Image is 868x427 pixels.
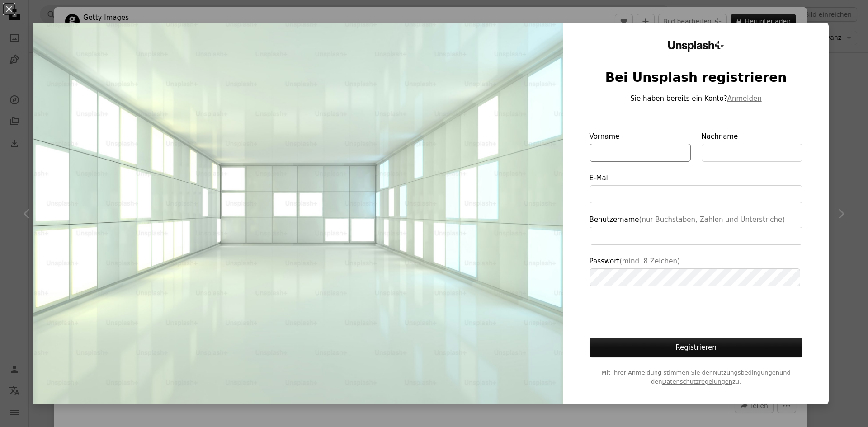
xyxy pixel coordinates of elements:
button: Anmelden [727,93,762,104]
input: Nachname [702,144,803,162]
button: Registrieren [590,338,803,357]
span: (nur Buchstaben, Zahlen und Unterstriche) [639,216,785,224]
h1: Bei Unsplash registrieren [590,70,803,86]
input: Benutzername(nur Buchstaben, Zahlen und Unterstriche) [590,227,803,245]
input: E-Mail [590,185,803,203]
a: Datenschutzregelungen [662,378,732,385]
label: Nachname [702,131,803,162]
input: Vorname [590,144,691,162]
label: E-Mail [590,173,803,203]
span: (mind. 8 Zeichen) [619,257,680,265]
label: Passwort [590,256,803,286]
label: Benutzername [590,214,803,245]
input: Passwort(mind. 8 Zeichen) [590,268,801,286]
a: Nutzungsbedingungen [713,369,779,376]
span: Mit Ihrer Anmeldung stimmen Sie den und den zu. [590,368,803,386]
label: Vorname [590,131,691,162]
p: Sie haben bereits ein Konto? [590,93,803,104]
